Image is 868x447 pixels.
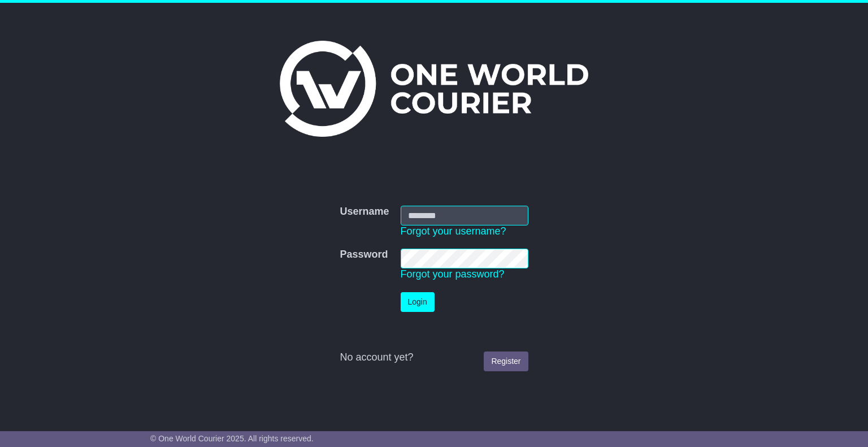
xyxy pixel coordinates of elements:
[280,41,588,137] img: One World
[401,225,506,237] a: Forgot your username?
[401,292,435,312] button: Login
[401,268,505,280] a: Forgot your password?
[340,206,389,218] label: Username
[150,434,314,443] span: © One World Courier 2025. All rights reserved.
[484,351,528,371] a: Register
[340,249,388,261] label: Password
[340,351,528,364] div: No account yet?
